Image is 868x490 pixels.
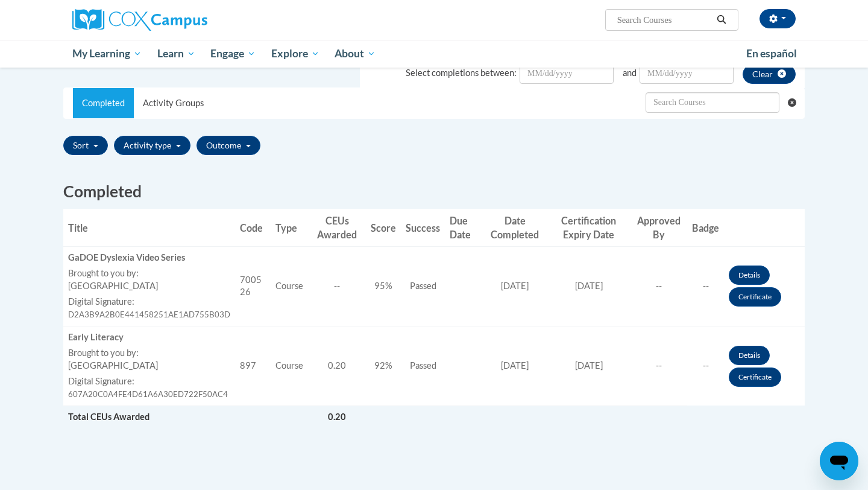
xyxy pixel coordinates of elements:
[271,326,308,406] td: Course
[203,40,263,68] a: Engage
[68,347,230,360] label: Brought to you by:
[68,331,230,344] div: Early Literacy
[401,247,445,326] td: Passed
[63,209,235,247] th: Title
[68,296,230,308] label: Digital Signature:
[630,406,688,428] td: Actions
[640,63,734,84] input: Date Input
[235,209,271,247] th: Code
[63,136,108,155] button: Sort
[724,209,805,247] th: Actions
[63,180,805,203] h2: Completed
[308,209,366,247] th: CEUs Awarded
[197,136,260,155] button: Outcome
[501,360,529,371] span: [DATE]
[630,209,688,247] th: Approved By
[68,375,230,388] label: Digital Signature:
[327,40,384,68] a: About
[157,46,195,61] span: Learn
[729,367,781,387] a: Certificate
[575,360,603,371] span: [DATE]
[406,68,517,78] span: Select completions between:
[729,266,770,285] a: Details button
[687,247,724,326] td: --
[575,281,603,291] span: [DATE]
[271,209,308,247] th: Type
[724,326,805,406] td: Actions
[687,209,724,247] th: Badge
[68,360,158,371] span: [GEOGRAPHIC_DATA]
[687,326,724,406] td: --
[820,442,858,480] iframe: Button to launch messaging window
[263,40,327,68] a: Explore
[729,346,770,365] a: Details button
[729,287,781,307] a: Certificate
[520,63,614,84] input: Date Input
[72,9,207,31] img: Cox Campus
[54,40,814,68] div: Main menu
[548,209,630,247] th: Certification Expiry Date
[335,46,376,61] span: About
[746,47,797,60] span: En español
[616,13,712,27] input: Search Courses
[401,209,445,247] th: Success
[271,46,319,61] span: Explore
[623,68,637,78] span: and
[68,267,230,280] label: Brought to you by:
[271,247,308,326] td: Course
[64,40,149,68] a: My Learning
[630,247,688,326] td: --
[72,9,301,31] a: Cox Campus
[68,412,149,422] span: Total CEUs Awarded
[445,209,482,247] th: Due Date
[759,9,796,28] button: Account Settings
[712,13,731,27] button: Search
[374,281,392,291] span: 95%
[401,326,445,406] td: Passed
[308,406,366,428] td: 0.20
[630,326,688,406] td: --
[738,41,805,66] a: En español
[235,326,271,406] td: 897
[235,247,271,326] td: 700526
[73,88,134,118] a: Completed
[210,46,256,61] span: Engage
[724,247,805,326] td: Actions
[149,40,203,68] a: Learn
[114,136,190,155] button: Activity type
[68,310,230,319] span: D2A3B9A2B0E441458251AE1AD755B03D
[134,88,213,118] a: Activity Groups
[788,88,804,117] button: Clear searching
[68,252,230,264] div: GaDOE Dyslexia Video Series
[68,389,228,399] span: 607A20C0A4FE4D61A6A30ED722F50AC4
[313,360,361,372] div: 0.20
[68,281,158,291] span: [GEOGRAPHIC_DATA]
[374,360,392,371] span: 92%
[743,65,796,84] button: clear
[501,281,529,291] span: [DATE]
[313,280,361,293] div: --
[482,209,548,247] th: Date Completed
[72,46,142,61] span: My Learning
[366,209,401,247] th: Score
[646,92,779,113] input: Search Withdrawn Transcripts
